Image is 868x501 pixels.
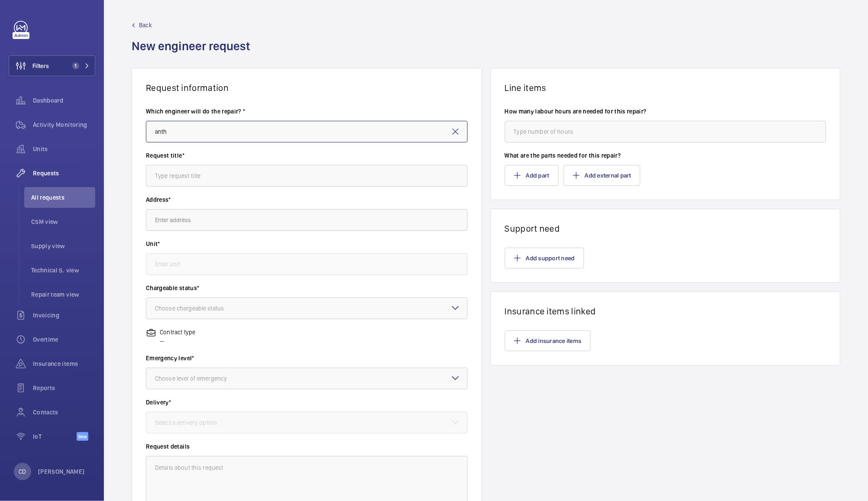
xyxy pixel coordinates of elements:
[72,62,79,69] span: 1
[31,242,95,250] span: Supply view
[146,151,468,160] label: Request title*
[146,121,468,142] input: Select engineer
[146,82,468,93] h1: Request information
[33,145,95,153] span: Units
[19,467,26,476] p: CD
[9,55,95,76] button: Filters1
[564,165,640,186] button: Add external part
[505,223,826,234] h1: Support need
[146,398,468,407] label: Delivery*
[33,408,95,417] span: Contacts
[77,432,88,441] span: Beta
[33,120,95,129] span: Activity Monitoring
[160,328,195,336] p: Contract type
[146,239,468,248] label: Unit*
[33,432,77,441] span: IoT
[155,304,245,313] div: Choose chargeable status
[33,384,95,392] span: Reports
[31,193,95,202] span: All requests
[146,195,468,204] label: Address*
[33,335,95,344] span: Overtime
[31,217,95,226] span: CSM view
[132,38,255,68] h1: New engineer request
[146,284,468,292] label: Chargeable status*
[146,253,468,275] input: Enter unit
[505,82,826,93] h1: Line items
[146,442,468,451] label: Request details
[32,61,49,70] span: Filters
[146,209,468,231] input: Enter address
[505,107,826,116] label: How many labour hours are needed for this repair?
[505,306,826,317] h1: Insurance items linked
[146,354,468,362] label: Emergency level*
[33,169,95,178] span: Requests
[505,248,584,268] button: Add support need
[139,21,152,29] span: Back
[31,290,95,299] span: Repair team view
[33,359,95,368] span: Insurance items
[38,467,85,476] p: [PERSON_NAME]
[155,418,239,427] div: Select a delivery option
[146,107,468,116] label: Which engineer will do the repair? *
[505,121,826,142] input: Type number of hours
[155,374,248,383] div: Choose level of emergency
[33,311,95,320] span: Invoicing
[505,151,826,160] label: What are the parts needed for this repair?
[160,336,195,345] p: --
[33,96,95,105] span: Dashboard
[146,165,468,187] input: Type request title
[505,330,591,351] button: Add insurance items
[31,266,95,275] span: Technical S. view
[505,165,558,186] button: Add part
